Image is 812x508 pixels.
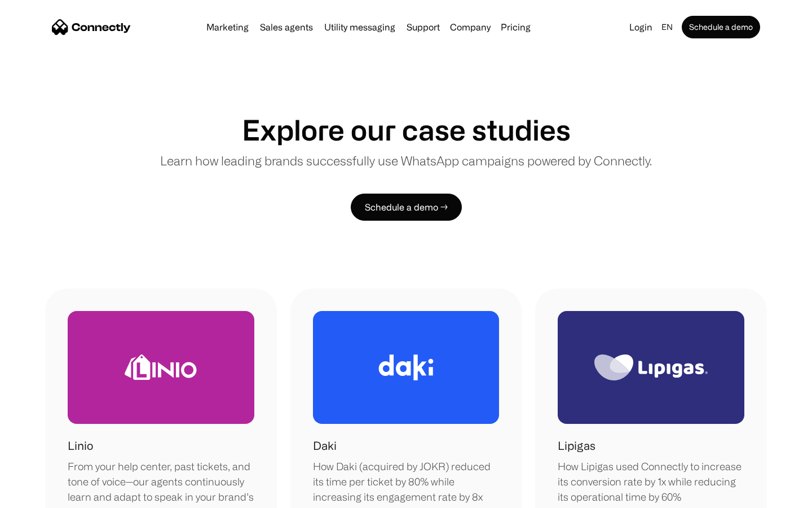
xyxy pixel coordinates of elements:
[496,23,535,32] a: Pricing
[682,16,760,38] a: Schedule a demo
[402,23,444,32] a: Support
[125,354,197,380] img: Linio Logo
[202,23,253,32] a: Marketing
[255,23,317,32] a: Sales agents
[320,23,400,32] a: Utility messaging
[11,487,68,504] aside: Language selected: English
[378,354,434,380] img: Daki Logo
[558,459,744,505] div: How Lipigas used Connectly to increase its conversion rate by 1x while reducing its operational t...
[661,19,673,35] div: en
[242,113,571,147] h1: Explore our case studies
[160,151,652,170] p: Learn how leading brands successfully use WhatsApp campaigns powered by Connectly.
[23,488,68,504] ul: Language list
[558,437,595,454] h1: Lipigas
[351,194,462,221] a: Schedule a demo →
[313,437,337,454] h1: Daki
[450,19,491,35] div: Company
[625,19,657,35] a: Login
[68,437,93,454] h1: Linio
